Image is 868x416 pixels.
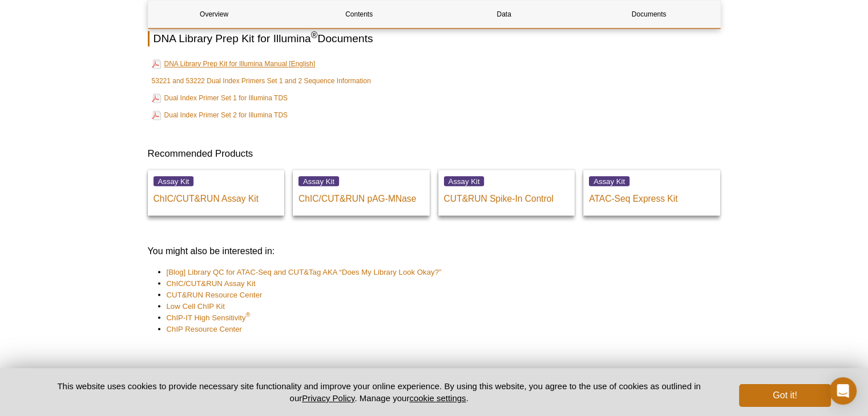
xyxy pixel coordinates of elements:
[152,57,316,71] a: DNA Library Prep Kit for Illumina Manual [English]
[148,1,280,28] a: Overview
[246,311,251,317] sup: ®
[148,169,285,215] a: Assay Kit ChIC/CUT&RUN Assay Kit
[38,380,721,404] p: This website uses cookies to provide necessary site functionality and improve your online experie...
[298,176,339,186] span: Assay Kit
[589,187,714,204] p: ATAC-Seq Express Kit
[438,169,575,215] a: Assay Kit CUT&RUN Spike-In Control
[311,30,318,39] sup: ®
[409,393,466,403] button: cookie settings
[167,278,256,289] a: ChIC/CUT&RUN Assay Kit
[293,1,425,28] a: Contents
[438,1,570,28] a: Data
[148,147,721,161] h3: Recommended Products
[154,187,279,204] p: ChIC/CUT&RUN Assay Kit
[152,91,288,105] a: Dual Index Primer Set 1 for Illumina TDS
[167,289,263,300] a: CUT&RUN Resource Center
[148,244,721,258] h3: You might also be interested in:
[829,377,857,405] div: Open Intercom Messenger
[293,169,430,215] a: Assay Kit ChIC/CUT&RUN pAG-MNase
[167,300,225,312] a: Low Cell ChIP Kit
[444,187,570,204] p: CUT&RUN Spike-In Control
[148,31,721,46] h2: DNA Library Prep Kit for Illumina Documents
[583,1,715,28] a: Documents
[589,176,629,186] span: Assay Kit
[152,108,288,122] a: Dual Index Primer Set 2 for Illumina TDS
[167,312,251,323] a: ChIP-IT High Sensitivity®
[302,393,354,403] a: Privacy Policy
[739,384,830,407] button: Got it!
[167,323,242,335] a: ChIP Resource Center
[152,75,371,87] a: 53221 and 53222 Dual Index Primers Set 1 and 2 Sequence Information
[167,266,442,278] a: [Blog] Library QC for ATAC-Seq and CUT&Tag AKA “Does My Library Look Okay?”
[444,176,485,186] span: Assay Kit
[154,176,194,186] span: Assay Kit
[298,187,424,204] p: ChIC/CUT&RUN pAG-MNase
[583,169,720,215] a: Assay Kit ATAC-Seq Express Kit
